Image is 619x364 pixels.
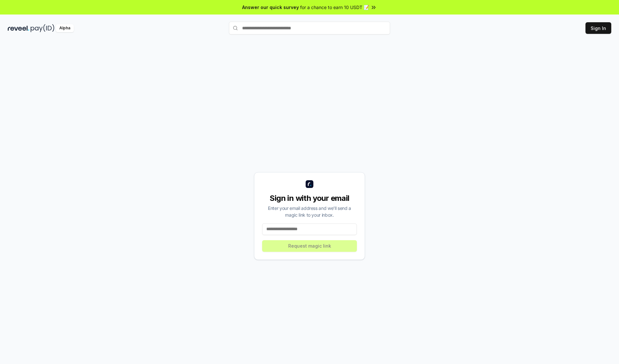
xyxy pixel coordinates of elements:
img: logo_small [306,180,313,188]
div: Alpha [56,24,74,32]
button: Sign In [585,22,611,34]
div: Enter your email address and we’ll send a magic link to your inbox. [262,205,357,218]
img: pay_id [31,24,54,32]
span: for a chance to earn 10 USDT 📝 [300,4,369,11]
span: Answer our quick survey [242,4,299,11]
div: Sign in with your email [262,193,357,203]
img: reveel_dark [8,24,29,32]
